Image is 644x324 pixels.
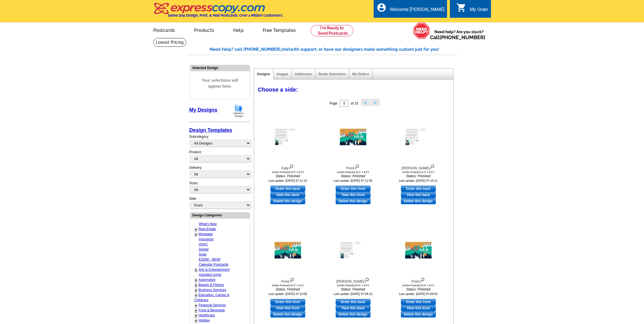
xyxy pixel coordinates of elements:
[336,192,371,198] a: View this front
[281,47,290,52] span: chat
[274,128,302,146] img: Katy
[277,72,288,76] a: Images
[195,313,197,318] a: +
[387,163,449,171] div: [PERSON_NAME]
[387,171,449,174] div: Jumbo Postcard (5.5" x 8.5")
[144,23,184,36] a: Postcards
[336,299,371,305] a: use this design
[401,192,436,198] a: View this back
[199,273,221,277] a: Assisted Living
[336,198,371,204] a: Delete this design
[189,181,250,196] div: Sizes:
[387,276,449,284] div: Front
[336,311,371,318] a: Delete this design
[456,6,488,13] a: shopping_cart My Order
[199,227,216,231] a: Real Estate
[199,258,221,261] a: EDDM - NEW!
[565,306,644,324] iframe: LiveChat chat widget
[268,292,307,296] small: Last update: [DATE] 07:10:06
[224,23,253,36] a: Help
[195,288,197,292] a: +
[401,311,436,318] a: Delete this design
[199,242,208,246] a: HVAC
[257,163,319,171] div: Katy
[288,163,294,169] img: view design details
[199,283,224,287] a: Beauty & Fitness
[210,46,457,53] div: Need Help? call [PHONE_NUMBER], with support, or have our designers make something custom just fo...
[199,268,230,272] a: Arts & Entertainment
[199,247,209,251] a: Dental
[371,99,380,106] button: >
[399,292,438,296] small: Last update: [DATE] 07:09:05
[199,288,226,292] a: Business Services
[199,232,213,236] a: Mortgage
[199,252,207,256] a: Solar
[190,212,250,218] div: Design Categories
[195,232,197,237] a: +
[404,128,432,146] img: Jeremy
[189,150,250,165] div: Product:
[185,23,223,36] a: Products
[404,241,432,259] img: Front
[419,276,425,283] img: view design details
[322,276,384,284] div: [PERSON_NAME]
[430,29,488,40] span: Need help? Are you stuck?
[195,283,197,287] a: +
[199,263,228,267] a: Calendar Postcards
[339,241,367,259] img: Melissa
[270,186,305,192] a: use this design
[195,278,197,282] a: +
[354,163,360,169] img: view design details
[322,174,384,179] i: Status: Finished
[257,174,319,179] i: Status: Finished
[322,287,384,292] i: Status: Finished
[413,23,430,39] img: help
[189,165,250,181] div: Delivery:
[270,305,305,311] a: View this front
[401,198,436,204] a: Delete this design
[334,179,373,182] small: Last update: [DATE] 07:11:05
[254,23,305,36] a: Free Templates
[336,305,371,311] a: View this back
[257,276,319,284] div: Front
[189,107,217,113] a: My Designs
[189,196,250,209] div: Side:
[390,7,444,15] div: Welcome [PERSON_NAME]
[153,7,283,17] a: Same Day Design, Print, & Mail Postcards. Over 1 Million Customers.
[270,192,305,198] a: View this back
[199,313,215,317] a: Healthcare
[470,7,488,15] div: My Order
[387,284,449,287] div: Jumbo Postcard (5.5" x 8.5")
[334,292,373,296] small: Last update: [DATE] 07:09:10
[195,293,197,298] a: +
[199,237,214,241] a: Insurance
[274,241,302,259] img: Front
[401,299,436,305] a: use this design
[195,268,197,272] a: +
[195,318,197,323] a: +
[318,72,346,76] a: Route Selections
[195,308,197,313] a: +
[257,284,319,287] div: Jumbo Postcard (5.5" x 8.5")
[199,308,225,312] a: Food & Beverage
[387,287,449,292] i: Status: Finished
[456,3,466,13] i: shopping_cart
[190,65,250,70] div: Selected Design
[189,134,250,150] div: Subcategory:
[194,72,246,95] span: Your selections will appear here.
[195,303,197,308] a: +
[189,127,232,133] a: Design Templates
[231,103,246,118] img: upload-design
[329,101,337,105] span: Page
[289,276,294,283] img: view design details
[168,13,283,17] h4: Same Day Design, Print, & Mail Postcards. Over 1 Million Customers.
[270,299,305,305] a: use this design
[339,128,367,146] img: Front
[351,101,358,105] span: of 15
[322,284,384,287] div: Jumbo Postcard (5.5" x 8.5")
[399,179,438,182] small: Last update: [DATE] 07:10:11
[322,171,384,174] div: Jumbo Postcard (5.5" x 8.5")
[430,34,485,40] span: Call
[322,163,384,171] div: Front
[257,72,270,76] a: Designs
